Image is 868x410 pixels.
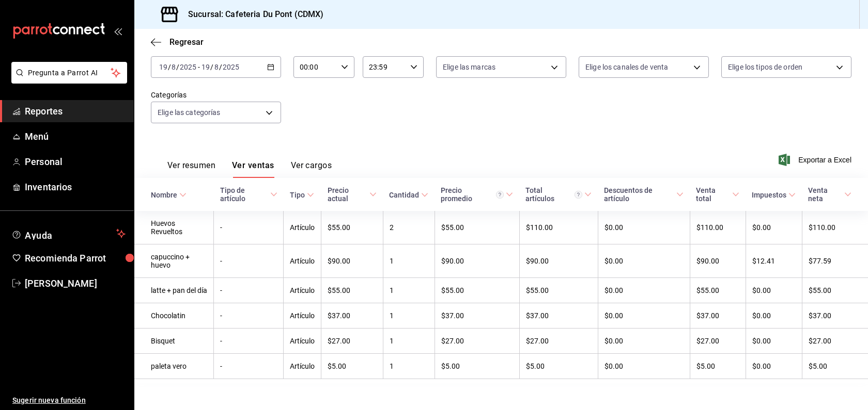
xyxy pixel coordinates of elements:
[25,129,126,143] span: Menú
[25,104,126,118] span: Reportes
[802,211,868,244] td: $110.00
[232,160,274,178] button: Ver ventas
[383,354,435,379] td: 1
[284,278,321,303] td: Artículo
[134,303,214,329] td: Chocolatin
[435,329,519,354] td: $27.00
[198,63,200,71] span: -
[383,303,435,329] td: 1
[808,186,851,203] span: Venta neta
[134,354,214,379] td: paleta vero
[435,354,519,379] td: $5.00
[746,329,802,354] td: $0.00
[220,186,277,203] span: Tipo de artículo
[383,211,435,244] td: 2
[441,186,504,203] div: Precio promedio
[159,63,168,71] input: --
[598,278,690,303] td: $0.00
[214,329,284,354] td: -
[134,244,214,278] td: capuccino + huevo
[389,191,419,199] div: Cantidad
[746,354,802,379] td: $0.00
[519,211,598,244] td: $110.00
[214,63,219,71] input: --
[728,62,802,72] span: Elige los tipos de orden
[12,395,126,406] span: Sugerir nueva función
[690,354,746,379] td: $5.00
[802,354,868,379] td: $5.00
[598,244,690,278] td: $0.00
[598,329,690,354] td: $0.00
[284,211,321,244] td: Artículo
[585,62,668,72] span: Elige los canales de venta
[441,186,513,203] span: Precio promedio
[383,278,435,303] td: 1
[435,244,519,278] td: $90.00
[496,191,504,199] svg: Precio promedio = Total artículos / cantidad
[158,107,221,118] span: Elige las categorías
[219,63,222,71] span: /
[746,244,802,278] td: $12.41
[802,329,868,354] td: $27.00
[604,186,684,203] span: Descuentos de artículo
[746,211,802,244] td: $0.00
[321,303,383,329] td: $37.00
[598,303,690,329] td: $0.00
[201,63,210,71] input: --
[284,244,321,278] td: Artículo
[290,191,314,199] span: Tipo
[525,186,592,203] span: Total artículos
[389,191,428,199] span: Cantidad
[176,63,179,71] span: /
[575,191,582,199] svg: El total artículos considera cambios de precios en los artículos así como costos adicionales por ...
[321,244,383,278] td: $90.00
[25,155,126,169] span: Personal
[435,278,519,303] td: $55.00
[214,354,284,379] td: -
[383,244,435,278] td: 1
[290,191,305,199] div: Tipo
[151,191,187,199] span: Nombre
[598,354,690,379] td: $0.00
[435,303,519,329] td: $37.00
[519,354,598,379] td: $5.00
[604,186,674,203] div: Descuentos de artículo
[321,354,383,379] td: $5.00
[169,37,204,47] span: Regresar
[328,186,377,203] span: Precio actual
[435,211,519,244] td: $55.00
[746,303,802,329] td: $0.00
[746,278,802,303] td: $0.00
[802,278,868,303] td: $55.00
[28,68,111,78] span: Pregunta a Parrot AI
[210,63,213,71] span: /
[752,191,796,199] span: Impuestos
[7,75,127,86] a: Pregunta a Parrot AI
[284,303,321,329] td: Artículo
[222,63,240,71] input: ----
[690,303,746,329] td: $37.00
[114,27,122,35] button: open_drawer_menu
[168,63,171,71] span: /
[151,91,281,99] label: Categorías
[25,180,126,194] span: Inventarios
[519,244,598,278] td: $90.00
[167,160,215,178] button: Ver resumen
[25,227,112,240] span: Ayuda
[134,278,214,303] td: latte + pan del día
[284,329,321,354] td: Artículo
[214,303,284,329] td: -
[134,329,214,354] td: Bisquet
[179,63,197,71] input: ----
[214,244,284,278] td: -
[321,211,383,244] td: $55.00
[802,244,868,278] td: $77.59
[180,8,323,21] h3: Sucursal: Cafeteria Du Pont (CDMX)
[781,154,851,166] button: Exportar a Excel
[696,186,739,203] span: Venta total
[525,186,582,203] div: Total artículos
[214,278,284,303] td: -
[802,303,868,329] td: $37.00
[25,251,126,265] span: Recomienda Parrot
